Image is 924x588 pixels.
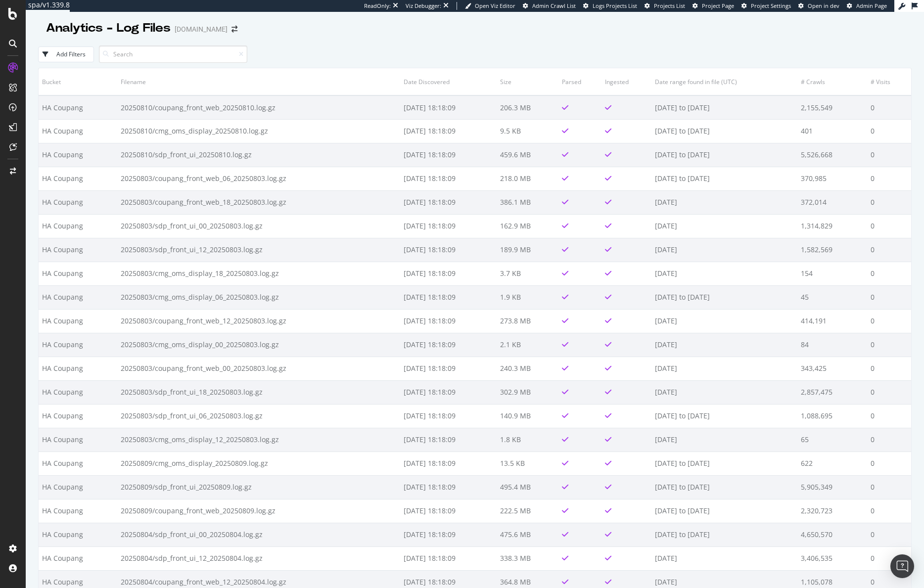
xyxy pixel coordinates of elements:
td: [DATE] [651,190,797,214]
td: [DATE] [651,380,797,404]
td: [DATE] 18:18:09 [400,333,497,357]
td: 370,985 [797,167,867,190]
td: 1.9 KB [497,285,558,309]
th: # Visits [867,68,911,95]
span: Admin Page [856,2,887,9]
td: 20250810/cmg_oms_display_20250810.log.gz [117,119,400,143]
div: Viz Debugger: [406,2,441,10]
a: Project Settings [741,2,791,10]
td: 84 [797,333,867,357]
td: [DATE] 18:18:09 [400,546,497,570]
td: 4,650,570 [797,523,867,546]
td: 20250803/sdp_front_ui_00_20250803.log.gz [117,214,400,238]
td: HA Coupang [39,167,117,190]
td: [DATE] 18:18:09 [400,285,497,309]
td: 338.3 MB [497,546,558,570]
td: 65 [797,428,867,452]
td: 0 [867,499,911,523]
td: 372,014 [797,190,867,214]
td: 20250810/sdp_front_ui_20250810.log.gz [117,143,400,167]
span: Admin Crawl List [532,2,576,9]
td: [DATE] 18:18:09 [400,428,497,452]
span: Logs Projects List [593,2,637,9]
td: 218.0 MB [497,167,558,190]
td: 2,857,475 [797,380,867,404]
td: 20250803/cmg_oms_display_18_20250803.log.gz [117,262,400,285]
a: Open in dev [798,2,839,10]
td: 0 [867,523,911,546]
td: 189.9 MB [497,238,558,262]
td: 0 [867,167,911,190]
button: Add Filters [38,46,94,62]
td: 2,155,549 [797,95,867,119]
td: 20250803/cmg_oms_display_00_20250803.log.gz [117,333,400,357]
td: 0 [867,238,911,262]
td: 0 [867,404,911,428]
td: [DATE] [651,238,797,262]
a: Admin Crawl List [523,2,576,10]
td: 154 [797,262,867,285]
div: [DOMAIN_NAME] [175,24,228,34]
td: 0 [867,285,911,309]
td: 140.9 MB [497,404,558,428]
td: HA Coupang [39,238,117,262]
td: [DATE] 18:18:09 [400,214,497,238]
td: 222.5 MB [497,499,558,523]
td: [DATE] to [DATE] [651,404,797,428]
td: 0 [867,309,911,333]
td: 20250803/sdp_front_ui_18_20250803.log.gz [117,380,400,404]
td: 20250803/sdp_front_ui_06_20250803.log.gz [117,404,400,428]
td: [DATE] 18:18:09 [400,357,497,380]
td: 20250803/sdp_front_ui_12_20250803.log.gz [117,238,400,262]
td: 20250803/coupang_front_web_00_20250803.log.gz [117,357,400,380]
td: 0 [867,95,911,119]
td: 1.8 KB [497,428,558,452]
td: 5,905,349 [797,475,867,499]
th: Bucket [39,68,117,95]
input: Search [99,45,247,63]
td: [DATE] [651,309,797,333]
td: [DATE] to [DATE] [651,499,797,523]
td: 20250803/cmg_oms_display_06_20250803.log.gz [117,285,400,309]
td: HA Coupang [39,357,117,380]
td: 20250810/coupang_front_web_20250810.log.gz [117,95,400,119]
td: 20250803/cmg_oms_display_12_20250803.log.gz [117,428,400,452]
td: 386.1 MB [497,190,558,214]
th: Filename [117,68,400,95]
th: # Crawls [797,68,867,95]
td: [DATE] [651,262,797,285]
th: Size [497,68,558,95]
td: 2.1 KB [497,333,558,357]
td: [DATE] 18:18:09 [400,119,497,143]
div: Add Filters [56,50,86,58]
td: [DATE] 18:18:09 [400,167,497,190]
span: Project Settings [751,2,791,9]
td: [DATE] 18:18:09 [400,452,497,475]
td: 414,191 [797,309,867,333]
td: 45 [797,285,867,309]
td: HA Coupang [39,428,117,452]
a: Projects List [645,2,685,10]
td: HA Coupang [39,475,117,499]
td: 401 [797,119,867,143]
td: [DATE] 18:18:09 [400,143,497,167]
div: arrow-right-arrow-left [231,26,237,33]
td: HA Coupang [39,143,117,167]
td: 20250803/coupang_front_web_12_20250803.log.gz [117,309,400,333]
td: HA Coupang [39,214,117,238]
td: 1,314,829 [797,214,867,238]
td: HA Coupang [39,262,117,285]
span: Open Viz Editor [475,2,515,9]
td: [DATE] 18:18:09 [400,262,497,285]
td: HA Coupang [39,452,117,475]
td: HA Coupang [39,285,117,309]
td: 0 [867,452,911,475]
td: 0 [867,546,911,570]
td: [DATE] 18:18:09 [400,380,497,404]
td: 13.5 KB [497,452,558,475]
td: HA Coupang [39,523,117,546]
td: HA Coupang [39,499,117,523]
td: 20250809/cmg_oms_display_20250809.log.gz [117,452,400,475]
td: HA Coupang [39,333,117,357]
td: 20250804/sdp_front_ui_12_20250804.log.gz [117,546,400,570]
